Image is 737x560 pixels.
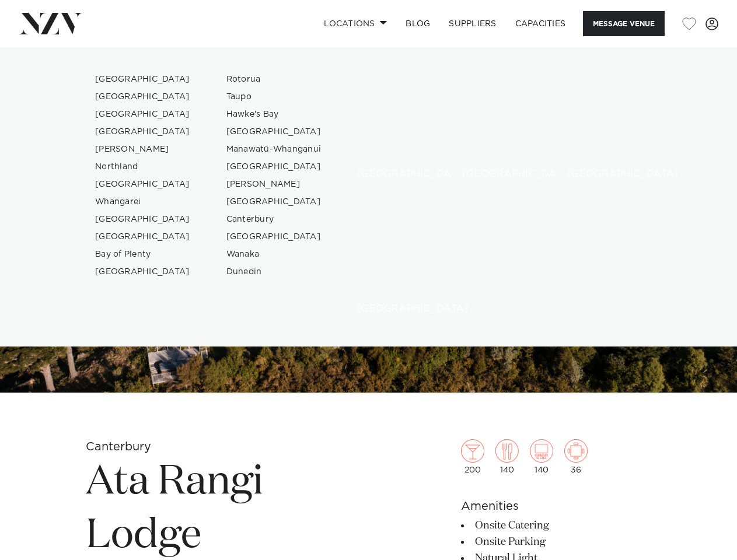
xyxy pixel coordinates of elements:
a: [GEOGRAPHIC_DATA] [86,176,200,193]
button: Message Venue [583,11,665,36]
a: Locations [315,11,396,36]
a: [GEOGRAPHIC_DATA] [217,123,331,141]
a: SUPPLIERS [439,11,505,36]
a: Dunedin [217,263,331,281]
img: cocktail.png [461,439,484,463]
a: Bay of Plenty [86,246,200,263]
img: nzv-logo.png [19,13,82,34]
a: Manawatū-Whanganui [217,141,331,158]
a: [GEOGRAPHIC_DATA] [86,106,200,123]
a: Capacities [506,11,575,36]
a: [GEOGRAPHIC_DATA] [86,263,200,281]
a: [GEOGRAPHIC_DATA] [86,88,200,106]
h6: [GEOGRAPHIC_DATA] [567,169,636,179]
li: Onsite Catering [461,517,651,534]
a: [GEOGRAPHIC_DATA] [217,193,331,211]
a: Wellington venues [GEOGRAPHIC_DATA] [453,71,540,188]
img: meeting.png [564,439,588,463]
div: 140 [530,439,553,474]
a: [GEOGRAPHIC_DATA] [86,71,200,88]
a: Rotorua [217,71,331,88]
div: 140 [495,439,519,474]
a: [GEOGRAPHIC_DATA] [217,158,331,176]
a: Auckland venues [GEOGRAPHIC_DATA] [348,71,435,188]
li: Onsite Parking [461,534,651,550]
a: Canterbury [217,211,331,228]
a: [PERSON_NAME] [217,176,331,193]
div: 200 [461,439,484,474]
a: Whangarei [86,193,200,211]
h6: [GEOGRAPHIC_DATA] [357,304,426,314]
small: Canterbury [86,441,151,453]
a: Taupo [217,88,331,106]
a: [GEOGRAPHIC_DATA] [86,228,200,246]
a: Northland [86,158,200,176]
a: Hawke's Bay [217,106,331,123]
a: [PERSON_NAME] [86,141,200,158]
h6: [GEOGRAPHIC_DATA] [357,169,426,179]
img: dining.png [495,439,519,463]
a: Queenstown venues [GEOGRAPHIC_DATA] [348,205,435,323]
img: theatre.png [530,439,553,463]
div: 36 [564,439,588,474]
h6: [GEOGRAPHIC_DATA] [462,169,531,179]
h6: Amenities [461,498,651,515]
a: Christchurch venues [GEOGRAPHIC_DATA] [558,71,645,188]
a: Wanaka [217,246,331,263]
a: [GEOGRAPHIC_DATA] [217,228,331,246]
a: [GEOGRAPHIC_DATA] [86,123,200,141]
a: BLOG [396,11,439,36]
a: [GEOGRAPHIC_DATA] [86,211,200,228]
